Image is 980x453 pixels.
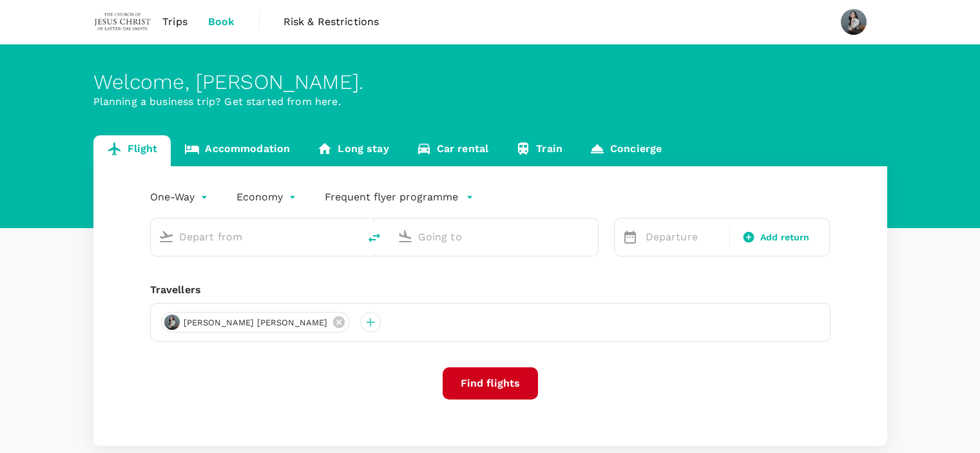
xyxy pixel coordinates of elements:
[283,14,380,30] span: Risk & Restrictions
[359,222,390,253] button: delete
[350,235,352,238] button: Open
[161,312,350,333] div: [PERSON_NAME] [PERSON_NAME]
[325,189,458,205] p: Frequent flyer programme
[418,227,571,247] input: Going to
[162,14,187,30] span: Trips
[325,189,474,205] button: Frequent flyer programme
[589,235,591,238] button: Open
[150,187,211,207] div: One-Way
[150,282,831,298] div: Travellers
[179,227,332,247] input: Depart from
[760,231,810,244] span: Add return
[303,135,402,166] a: Long stay
[93,135,171,166] a: Flight
[841,9,867,35] img: Crystel Lee Leng Chin
[443,367,538,400] button: Find flights
[93,8,153,36] img: The Malaysian Church of Jesus Christ of Latter-day Saints
[93,94,887,110] p: Planning a business trip? Get started from here.
[646,229,722,245] p: Departure
[176,316,336,329] span: [PERSON_NAME] [PERSON_NAME]
[208,14,235,30] span: Book
[576,135,675,166] a: Concierge
[93,70,887,94] div: Welcome , [PERSON_NAME] .
[403,135,503,166] a: Car rental
[171,135,303,166] a: Accommodation
[164,314,180,330] img: avatar-68ddd72282168.jpeg
[236,187,299,207] div: Economy
[502,135,576,166] a: Train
